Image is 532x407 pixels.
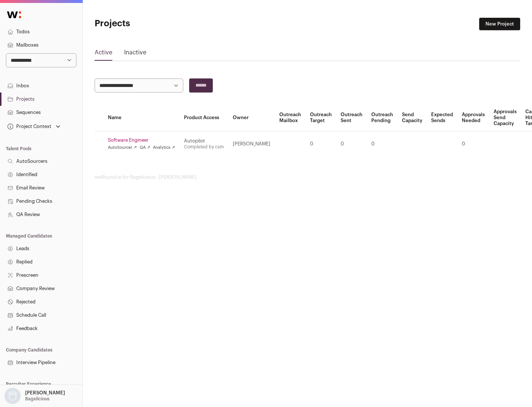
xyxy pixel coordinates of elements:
[184,145,224,149] a: Completed by csm
[25,390,65,396] p: [PERSON_NAME]
[275,104,306,131] th: Outreach Mailbox
[180,104,228,131] th: Product Access
[108,145,137,151] a: AutoSourcer ↗
[479,18,520,30] a: New Project
[457,104,489,131] th: Approvals Needed
[25,396,50,402] p: Bagelicious
[95,18,236,30] h1: Projects
[228,131,275,157] td: [PERSON_NAME]
[336,104,367,131] th: Outreach Sent
[457,131,489,157] td: 0
[336,131,367,157] td: 0
[6,121,62,132] button: Open dropdown
[6,124,51,129] div: Project Context
[95,48,112,60] a: Active
[95,174,520,180] footer: wellfound:ai for Bagelicious - [PERSON_NAME]
[367,131,398,157] td: 0
[228,104,275,131] th: Owner
[398,104,427,131] th: Send Capacity
[489,104,521,131] th: Approvals Send Capacity
[3,7,25,22] img: Wellfound
[306,131,336,157] td: 0
[103,104,180,131] th: Name
[3,388,66,404] button: Open dropdown
[427,104,457,131] th: Expected Sends
[140,145,150,151] a: QA ↗
[367,104,398,131] th: Outreach Pending
[306,104,336,131] th: Outreach Target
[153,145,175,151] a: Analytics ↗
[124,48,146,60] a: Inactive
[4,388,21,404] img: nopic.png
[184,138,224,144] div: Autopilot
[108,137,175,143] a: Software Engineer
